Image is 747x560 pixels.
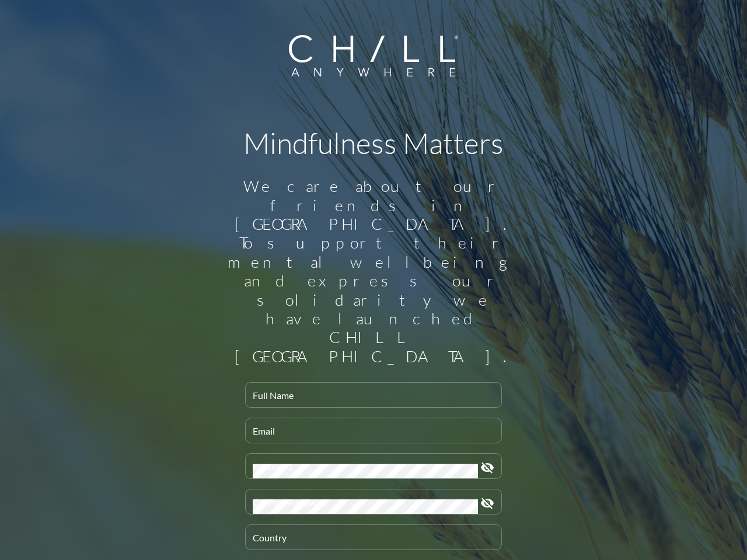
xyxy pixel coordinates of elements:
[253,535,494,549] input: Country
[253,464,478,478] input: Password
[253,499,478,514] input: Confirm Password
[253,428,494,443] input: Email
[222,125,525,160] h1: Mindfulness Matters
[253,393,494,407] input: Full Name
[222,177,525,366] div: We care about our friends in [GEOGRAPHIC_DATA]. To support their mental wellbeing and express our...
[480,461,494,475] i: visibility_off
[289,35,458,76] img: Company Logo
[480,496,494,510] i: visibility_off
